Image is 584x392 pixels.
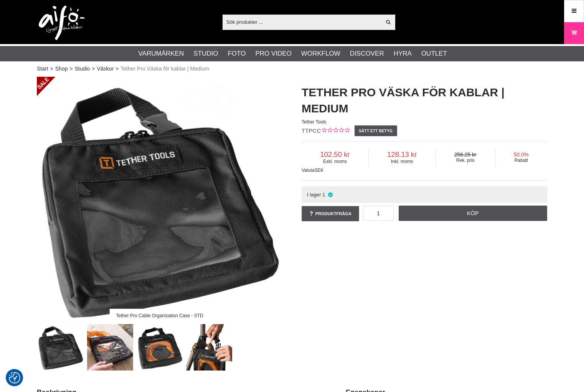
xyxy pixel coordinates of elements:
[302,150,368,159] span: 102.50
[9,371,20,385] button: Samtyckesinställningar
[69,65,73,73] span: >
[228,49,246,59] a: Foto
[38,324,84,371] img: Tether Pro Cable Organization Case - STD
[302,84,547,117] h1: Tether Pro Väska för kablar | Medium
[350,49,384,59] a: Discover
[307,192,321,198] span: I lager
[110,309,210,322] div: Tether Pro Cable Organization Case - STD
[302,119,326,125] span: Tether Tools
[37,65,48,73] a: Start
[495,152,547,158] span: 50.0%
[193,49,218,59] a: Studio
[87,324,134,371] img: Lätt åtkomst tack vare genomskinlig front
[37,77,282,322] img: Tether Pro Cable Organization Case - STD
[139,49,184,59] a: Varumärken
[355,125,397,136] a: Sätt ett betyg
[399,206,548,221] a: Köp
[223,16,381,28] input: Sök produkter ...
[436,158,495,163] span: Rek. pris
[9,372,20,384] img: Revisit consent button
[321,127,350,135] div: Kundbetyg: 0
[302,206,359,221] a: Produktfråga
[301,49,340,59] a: Workflow
[39,6,85,40] img: logo.png
[55,65,68,73] a: Shop
[137,324,183,371] img: Perfekt för kablar med max längd 5 m
[314,168,323,173] span: SEK
[120,65,209,73] span: Tether Pro Väska för kablar | Medium
[421,49,447,59] a: Outlet
[302,168,314,173] span: Valuta
[92,65,95,73] span: >
[495,158,547,163] span: Rabatt
[115,65,119,73] span: >
[50,65,53,73] span: >
[186,324,233,371] img: Håller ordning på fotoutrustningen
[369,150,436,159] span: 128.13
[369,159,436,164] span: Inkl. moms
[97,65,114,73] a: Väskor
[302,159,368,164] span: Exkl. moms
[322,192,325,198] span: 1
[302,127,321,134] span: TTPCC
[255,49,291,59] a: Pro Video
[75,65,90,73] a: Studio
[394,49,412,59] a: Hyra
[436,152,495,158] span: 256.25
[327,192,333,198] i: I lager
